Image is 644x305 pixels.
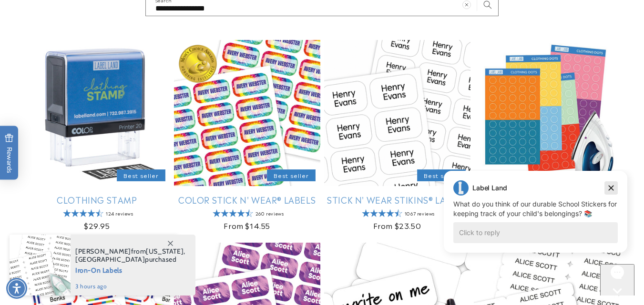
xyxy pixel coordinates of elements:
span: 3 hours ago [75,282,185,291]
span: [US_STATE] [146,247,184,256]
span: from , purchased [75,247,185,264]
iframe: Gorgias live chat messenger [600,264,634,295]
span: [PERSON_NAME] [75,247,131,256]
span: Iron-On Labels [75,264,185,275]
div: Accessibility Menu [6,278,27,299]
iframe: Gorgias live chat campaigns [437,169,634,267]
a: Clothing Stamp [24,194,170,205]
span: Rewards [5,133,14,173]
span: [GEOGRAPHIC_DATA] [75,255,145,264]
a: Color Stick N' Wear® Labels [174,194,320,205]
a: Stick N' Wear Stikins® Labels [324,194,470,205]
